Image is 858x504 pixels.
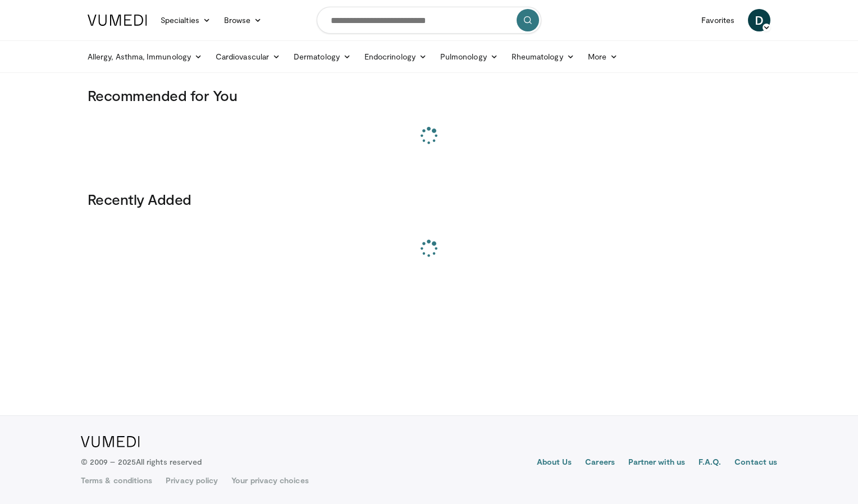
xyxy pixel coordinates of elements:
[748,9,770,31] a: D
[537,456,572,470] a: About Us
[699,456,721,470] a: F.A.Q.
[154,9,217,31] a: Specialties
[81,475,152,486] a: Terms & conditions
[88,190,770,208] h3: Recently Added
[581,45,624,68] a: More
[88,15,147,26] img: VuMedi Logo
[287,45,358,68] a: Dermatology
[209,45,287,68] a: Cardiovascular
[81,456,202,468] p: © 2009 – 2025
[317,7,541,34] input: Search topics, interventions
[505,45,581,68] a: Rheumatology
[433,45,505,68] a: Pulmonology
[695,9,741,31] a: Favorites
[734,456,777,470] a: Contact us
[166,475,218,486] a: Privacy policy
[136,457,202,466] span: All rights reserved
[231,475,308,486] a: Your privacy choices
[81,436,140,447] img: VuMedi Logo
[88,86,770,104] h3: Recommended for You
[217,9,269,31] a: Browse
[628,456,685,470] a: Partner with us
[81,45,209,68] a: Allergy, Asthma, Immunology
[585,456,615,470] a: Careers
[358,45,433,68] a: Endocrinology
